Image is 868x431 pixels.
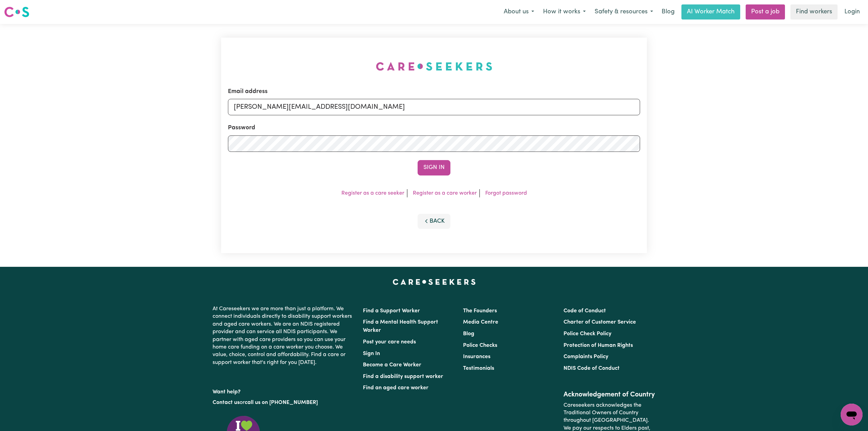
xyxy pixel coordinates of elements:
a: Media Centre [463,319,498,325]
a: Testimonials [463,366,494,371]
button: Back [418,214,450,229]
a: Login [840,4,864,19]
a: Sign In [363,351,380,356]
button: Safety & resources [590,5,657,19]
img: Careseekers logo [4,6,29,18]
a: Post your care needs [363,339,416,345]
a: NDIS Code of Conduct [564,366,620,371]
a: Register as a care seeker [341,191,404,196]
a: Protection of Human Rights [564,343,633,348]
a: Register as a care worker [413,191,477,196]
button: How it works [539,5,590,19]
a: Find a disability support worker [363,374,443,379]
button: About us [499,5,539,19]
label: Email address [228,87,268,96]
label: Password [228,123,255,132]
a: Charter of Customer Service [564,319,636,325]
a: Careseekers logo [4,4,29,20]
p: or [213,396,355,409]
a: Post a job [746,4,785,19]
a: The Founders [463,308,497,314]
h2: Acknowledgement of Country [564,391,655,399]
a: Find an aged care worker [363,385,429,391]
a: Contact us [213,400,240,405]
a: Code of Conduct [564,308,606,314]
a: Find a Mental Health Support Worker [363,319,438,333]
a: Police Checks [463,343,497,348]
a: Blog [657,4,679,19]
a: Find a Support Worker [363,308,420,314]
a: AI Worker Match [681,4,740,19]
a: Careseekers home page [393,279,476,285]
a: Blog [463,331,474,337]
a: Find workers [790,4,838,19]
p: Want help? [213,386,355,396]
input: Email address [228,99,640,115]
p: At Careseekers we are more than just a platform. We connect individuals directly to disability su... [213,302,355,369]
a: Complaints Policy [564,354,608,360]
a: call us on [PHONE_NUMBER] [245,400,318,405]
a: Become a Care Worker [363,362,421,368]
a: Insurances [463,354,490,360]
a: Forgot password [485,191,527,196]
button: Sign In [418,160,450,175]
iframe: Button to launch messaging window [841,404,863,426]
a: Police Check Policy [564,331,611,337]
